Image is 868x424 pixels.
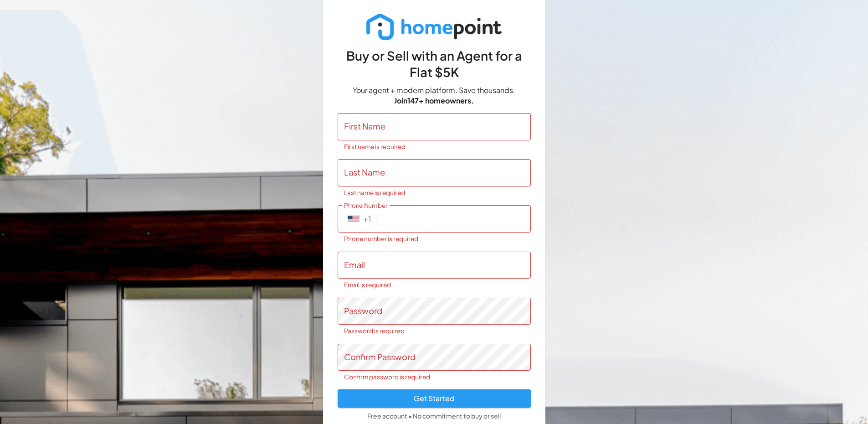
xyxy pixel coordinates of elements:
[344,280,524,290] p: Email is required
[338,389,531,408] button: Get Started
[344,234,524,244] p: Phone number is required
[344,201,387,210] label: Phone Number
[344,188,524,198] p: Last name is required
[344,326,524,336] p: Password is required
[338,47,531,81] h5: Buy or Sell with an Agent for a Flat $5K
[338,411,531,420] p: Free account • No commitment to buy or sell
[344,372,524,383] p: Confirm password is required
[394,96,474,105] b: Join 147 + homeowners.
[344,142,524,152] p: First name is required
[366,14,502,40] img: new_logo_light.png
[338,85,531,106] p: Your agent + modern platform. Save thousands.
